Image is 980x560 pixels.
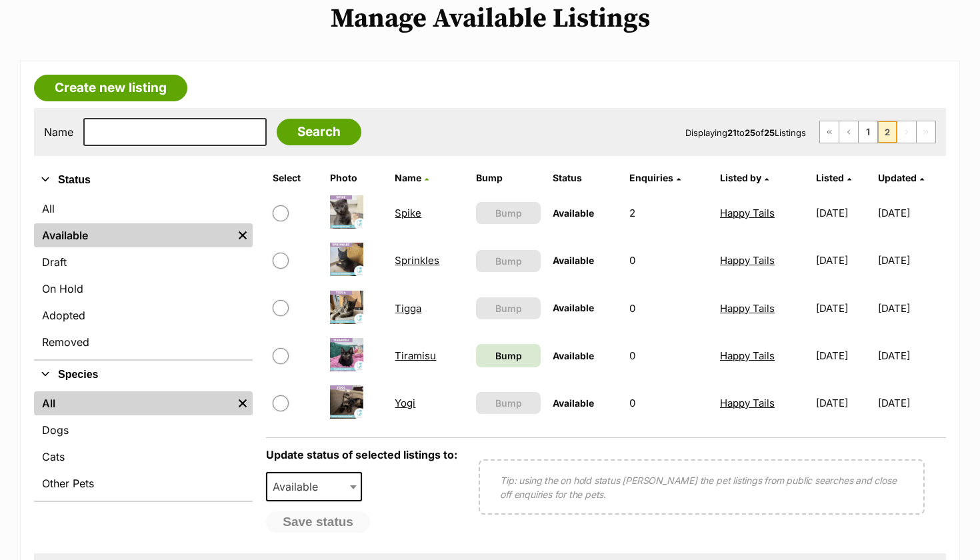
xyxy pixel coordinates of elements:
a: Happy Tails [720,254,775,267]
a: Enquiries [629,172,681,183]
button: Bump [476,392,541,414]
a: Adopted [34,303,253,327]
button: Bump [476,297,541,319]
a: Listed by [720,172,769,183]
a: On Hold [34,277,253,301]
button: Bump [476,250,541,272]
div: Status [34,194,253,359]
a: Dogs [34,418,253,442]
a: Remove filter [233,391,253,415]
span: Displaying to of Listings [685,127,806,138]
td: [DATE] [878,380,945,426]
label: Name [44,126,73,138]
th: Select [267,167,323,189]
button: Status [34,171,253,189]
span: Bump [495,396,522,410]
a: Removed [34,330,253,354]
span: Available [553,207,594,219]
span: Available [267,477,331,496]
td: [DATE] [811,380,877,426]
a: All [34,197,253,221]
strong: 25 [764,127,775,138]
a: Happy Tails [720,207,775,219]
a: Other Pets [34,471,253,495]
td: 0 [624,333,713,379]
span: Listed by [720,172,761,183]
td: [DATE] [878,237,945,283]
a: Listed [816,172,851,183]
a: All [34,391,233,415]
span: Bump [495,349,522,363]
span: Available [553,255,594,266]
a: Available [34,223,233,247]
span: Last page [917,121,935,143]
span: Bump [495,206,522,220]
span: Bump [495,301,522,315]
th: Photo [325,167,388,189]
a: Draft [34,250,253,274]
td: [DATE] [811,333,877,379]
a: Bump [476,344,541,367]
a: Name [395,172,429,183]
a: Create new listing [34,75,187,101]
td: 2 [624,190,713,236]
span: Bump [495,254,522,268]
span: Listed [816,172,844,183]
th: Status [547,167,623,189]
a: Remove filter [233,223,253,247]
span: translation missing: en.admin.listings.index.attributes.enquiries [629,172,673,183]
label: Update status of selected listings to: [266,448,457,461]
p: Tip: using the on hold status [PERSON_NAME] the pet listings from public searches and close off e... [500,473,903,501]
th: Bump [471,167,546,189]
nav: Pagination [819,121,936,143]
button: Species [34,366,253,383]
a: Sprinkles [395,254,439,267]
td: 0 [624,285,713,331]
button: Save status [266,511,370,533]
a: Tigga [395,302,421,315]
a: Happy Tails [720,302,775,315]
td: [DATE] [811,237,877,283]
a: First page [820,121,839,143]
strong: 21 [727,127,737,138]
span: Available [553,397,594,409]
a: Previous page [839,121,858,143]
input: Search [277,119,361,145]
a: Happy Tails [720,349,775,362]
span: Page 2 [878,121,897,143]
td: [DATE] [811,285,877,331]
a: Yogi [395,397,415,409]
strong: 25 [745,127,755,138]
a: Page 1 [859,121,877,143]
td: 0 [624,380,713,426]
a: Cats [34,445,253,469]
a: Updated [878,172,924,183]
a: Tiramisu [395,349,436,362]
span: Available [553,350,594,361]
span: Next page [897,121,916,143]
td: [DATE] [878,333,945,379]
a: Spike [395,207,421,219]
a: Happy Tails [720,397,775,409]
span: Updated [878,172,917,183]
span: Name [395,172,421,183]
td: [DATE] [878,285,945,331]
button: Bump [476,202,541,224]
td: [DATE] [878,190,945,236]
td: [DATE] [811,190,877,236]
div: Species [34,389,253,501]
span: Available [266,472,362,501]
span: Available [553,302,594,313]
td: 0 [624,237,713,283]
